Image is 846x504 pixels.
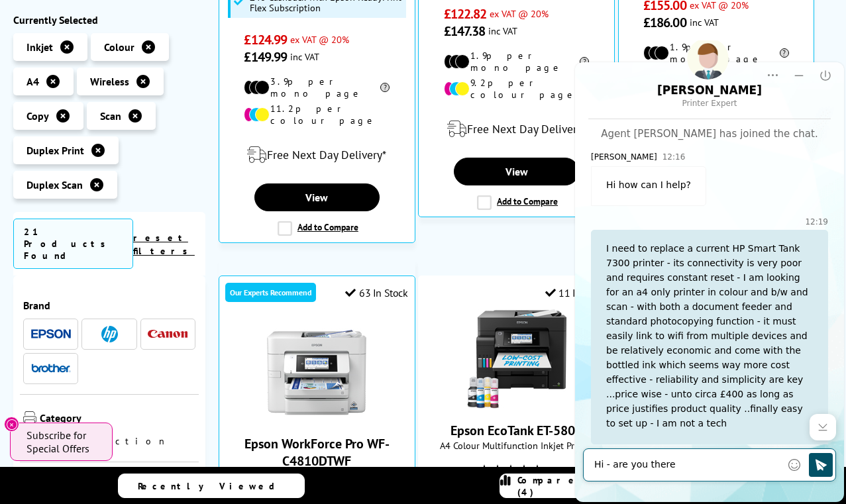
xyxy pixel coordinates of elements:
div: Our Experts Recommend [225,283,316,302]
span: A4 [26,75,39,88]
div: 63 In Stock [345,286,407,299]
span: inc VAT [290,50,319,63]
span: Inkjet [26,40,53,54]
a: Epson EcoTank ET-5805 [450,422,582,439]
div: 11 In Stock [545,286,608,299]
span: Duplex Print [26,144,84,157]
a: Epson EcoTank ET-5805 [467,398,566,411]
span: £124.99 [244,31,287,48]
span: Recently Viewed [138,480,288,492]
li: 9.2p per colour page [444,77,590,101]
a: Epson [31,326,71,342]
li: 11.2p per colour page [244,103,390,126]
img: Epson WorkForce Pro WF-C4810DTWF [267,323,366,422]
span: ex VAT @ 20% [290,33,349,46]
iframe: chat window [573,40,846,504]
img: Category [23,411,36,425]
span: £149.99 [244,48,287,66]
img: Brother [31,364,71,373]
span: ex VAT @ 20% [490,7,549,20]
span: Copy [26,109,49,123]
span: Compare Products (4) [517,474,686,498]
img: Epson [31,329,71,339]
span: Colour [104,40,134,54]
li: 1.9p per mono page [444,50,590,74]
span: Subscribe for Special Offers [26,428,99,455]
a: View [254,183,380,211]
a: HP [89,326,129,342]
a: Compare Products (4) [500,474,686,498]
span: Scan [100,109,121,123]
span: inc VAT [690,16,719,28]
img: Epson EcoTank ET-5805 [467,309,566,409]
div: modal_delivery [226,136,408,174]
img: Canon [148,330,187,338]
a: Brother [31,360,71,377]
span: Category [40,411,195,427]
span: Brand [23,299,195,312]
a: Epson WorkForce Pro WF-C4810DTWF [267,411,366,425]
label: Add to Compare [278,221,358,236]
span: £186.00 [643,14,686,31]
li: 3.9p per mono page [244,76,390,99]
img: HP [101,326,118,342]
a: Epson WorkForce Pro WF-C4810DTWF [244,435,390,470]
span: 21 Products Found [13,219,133,269]
a: View [454,158,579,185]
label: Add to Compare [477,195,558,210]
span: inc VAT [488,25,517,37]
span: £147.38 [444,23,486,40]
div: Currently Selected [13,13,205,26]
a: reset filters [133,232,195,257]
span: Wireless [90,75,129,88]
span: £122.82 [444,5,487,23]
a: Recently Viewed [118,474,305,498]
a: Canon [148,326,187,342]
span: A4 Colour Multifunction Inkjet Printer [425,439,608,452]
span: (4) [547,458,556,483]
div: modal_delivery [425,111,608,148]
button: Close [4,417,19,432]
span: Duplex Scan [26,178,83,191]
